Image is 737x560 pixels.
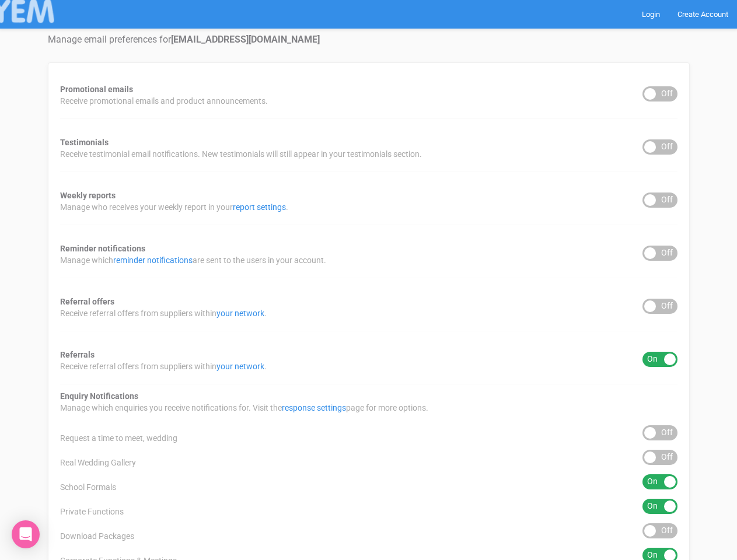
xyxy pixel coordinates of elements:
strong: Referrals [60,350,95,359]
span: Receive testimonial email notifications. New testimonials will still appear in your testimonials ... [60,148,422,160]
span: Request a time to meet, wedding [60,432,177,444]
strong: [EMAIL_ADDRESS][DOMAIN_NAME] [171,34,320,45]
a: your network [216,362,264,371]
strong: Weekly reports [60,191,116,200]
h4: Manage email preferences for [48,34,690,45]
a: response settings [282,403,346,412]
strong: Testimonials [60,138,109,147]
strong: Referral offers [60,297,114,306]
strong: Promotional emails [60,85,133,94]
span: Receive referral offers from suppliers within . [60,307,267,319]
div: Open Intercom Messenger [12,520,40,548]
span: Manage who receives your weekly report in your . [60,201,288,213]
span: Private Functions [60,506,124,517]
span: Real Wedding Gallery [60,457,136,468]
strong: Enquiry Notifications [60,391,138,401]
span: School Formals [60,481,116,493]
a: reminder notifications [113,256,193,265]
span: Receive promotional emails and product announcements. [60,95,268,107]
span: Download Packages [60,530,134,542]
a: report settings [233,202,286,212]
span: Manage which enquiries you receive notifications for. Visit the page for more options. [60,402,428,414]
span: Manage which are sent to the users in your account. [60,254,326,266]
span: Receive referral offers from suppliers within . [60,360,267,372]
strong: Reminder notifications [60,244,145,253]
a: your network [216,309,264,318]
